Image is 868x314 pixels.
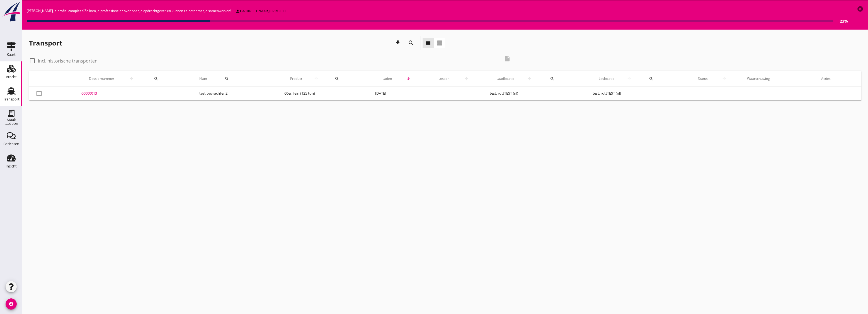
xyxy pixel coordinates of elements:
[38,58,98,64] label: Incl. historische transporten
[857,6,864,12] i: cancel
[521,76,538,81] i: arrow_upward
[490,76,521,81] span: Laadlocatie
[747,76,808,81] div: Waarschuwing
[308,76,324,81] i: arrow_upward
[399,76,418,81] i: arrow_downward
[6,164,17,168] div: Inzicht
[236,9,240,13] i: person
[690,76,715,81] span: Status
[457,76,476,81] i: arrow_upward
[592,76,620,81] span: Loslocatie
[7,53,16,56] div: Kaart
[408,40,414,46] i: search
[3,142,19,146] div: Berichten
[368,87,425,100] td: [DATE]
[81,91,186,96] div: 00000013
[550,76,554,81] i: search
[436,40,443,46] i: view_agenda
[715,76,734,81] i: arrow_upward
[122,76,141,81] i: arrow_upward
[833,18,848,24] div: 23%
[586,87,684,100] td: test, rottTEST (nl)
[431,76,457,81] span: Lossen
[6,298,17,310] i: account_circle
[29,39,62,47] div: Transport
[233,7,289,15] a: ga direct naar je profiel
[81,76,122,81] span: Dossiernummer
[154,76,158,81] i: search
[236,8,287,14] div: ga direct naar je profiel
[1,1,21,22] img: logo-small.a267ee39.svg
[199,72,271,85] div: Klant
[3,97,20,101] div: Transport
[27,6,848,25] div: [PERSON_NAME] je profiel compleet! Zo kom je professioneler over naar je opdrachtgever en kunnen ...
[6,75,17,79] div: Vracht
[193,87,278,100] td: test bevrachter 2
[225,76,229,81] i: search
[425,40,431,46] i: view_headline
[821,76,855,81] div: Acties
[335,76,339,81] i: search
[620,76,637,81] i: arrow_upward
[483,87,586,100] td: test, rottTEST (nl)
[284,76,308,81] span: Product
[278,87,368,100] td: 60er, fein (125 ton)
[394,40,401,46] i: download
[649,76,653,81] i: search
[375,76,399,81] span: Laden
